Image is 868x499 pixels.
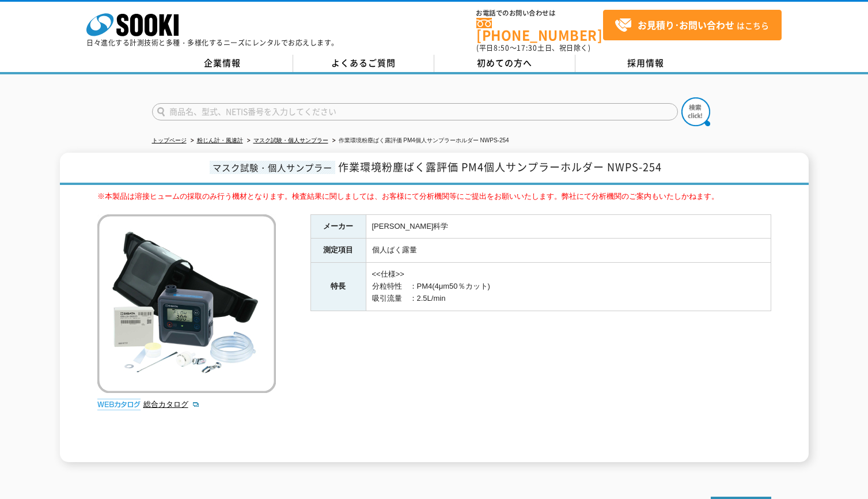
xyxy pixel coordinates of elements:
[210,161,335,174] span: マスク試験・個人サンプラー
[615,17,769,34] span: はこちら
[97,214,276,393] img: 作業環境粉塵ばく露評価 PM4個人サンプラーホルダー NWPS-254
[476,18,603,41] a: [PHONE_NUMBER]
[476,43,590,53] span: (平日 ～ 土日、祝日除く)
[97,399,141,410] img: webカタログ
[197,137,243,143] a: 粉じん計・風速計
[434,55,575,72] a: 初めての方へ
[152,137,187,143] a: トップページ
[310,239,366,263] th: 測定項目
[603,10,782,40] a: お見積り･お問い合わせはこちら
[338,159,662,175] span: 作業環境粉塵ばく露評価 PM4個人サンプラーホルダー NWPS-254
[86,39,339,46] p: 日々進化する計測技術と多種・多様化するニーズにレンタルでお応えします。
[638,18,734,32] strong: お見積り･お問い合わせ
[152,103,678,120] input: 商品名、型式、NETIS番号を入力してください
[310,263,366,311] th: 特長
[517,43,537,53] span: 17:30
[476,10,603,17] span: お電話でのお問い合わせは
[253,137,328,143] a: マスク試験・個人サンプラー
[152,55,293,72] a: 企業情報
[366,263,771,311] td: <<仕様>> 分粒特性 ：PM4(4μm50％カット) 吸引流量 ：2.5L/min
[293,55,434,72] a: よくあるご質問
[477,56,532,69] span: 初めての方へ
[366,239,771,263] td: 個人ばく露量
[330,135,509,147] li: 作業環境粉塵ばく露評価 PM4個人サンプラーホルダー NWPS-254
[494,43,510,53] span: 8:50
[366,214,771,239] td: [PERSON_NAME]科学
[143,400,200,409] a: 総合カタログ
[97,192,719,201] span: ※本製品は溶接ヒュームの採取のみ行う機材となります。検査結果に関しましては、お客様にて分析機関等にご提出をお願いいたします。弊社にて分析機関のご案内もいたしかねます。
[681,97,710,126] img: btn_search.png
[310,214,366,239] th: メーカー
[575,55,717,72] a: 採用情報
